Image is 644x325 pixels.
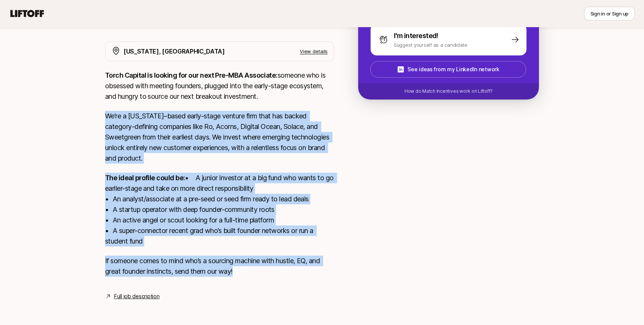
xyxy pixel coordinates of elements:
p: someone who is obsessed with meeting founders, plugged into the early-stage ecosystem, and hungry... [105,70,334,102]
p: Suggest yourself as a candidate [394,41,467,49]
strong: The ideal profile could be: [105,174,185,182]
p: We’re a [US_STATE]–based early-stage venture firm that has backed category-defining companies lik... [105,111,334,164]
button: Sign in or Sign up [584,7,635,20]
strong: Torch Capital is looking for our next Pre-MBA Associate: [105,71,278,79]
p: View details [300,48,328,55]
p: I'm interested! [394,31,438,41]
p: • A junior investor at a big fund who wants to go earlier-stage and take on more direct responsib... [105,173,334,247]
p: If someone comes to mind who’s a sourcing machine with hustle, EQ, and great founder instincts, s... [105,256,334,277]
a: Full job description [114,292,159,301]
p: [US_STATE], [GEOGRAPHIC_DATA] [124,46,225,56]
button: See ideas from my LinkedIn network [370,61,526,78]
p: How do Match Incentives work on Liftoff? [404,88,493,95]
p: See ideas from my LinkedIn network [407,65,499,74]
